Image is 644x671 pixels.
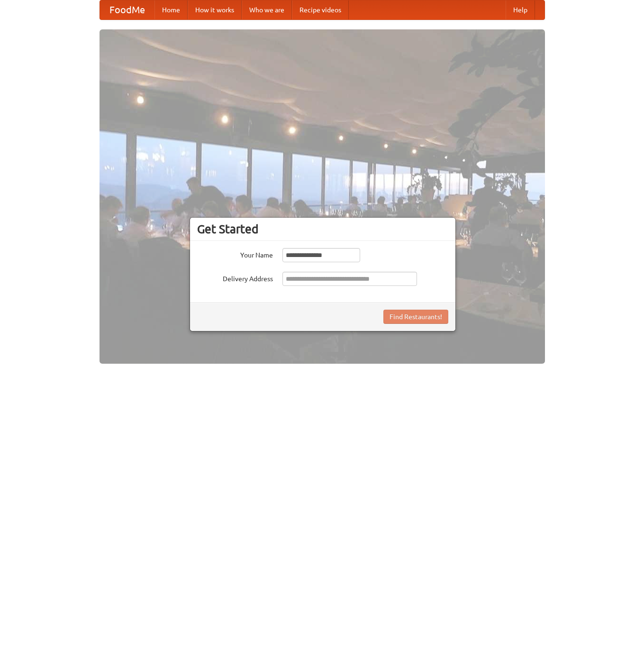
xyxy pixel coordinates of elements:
[188,0,242,19] a: How it works
[197,272,273,284] label: Delivery Address
[154,0,188,19] a: Home
[383,310,448,324] button: Find Restaurants!
[197,248,273,260] label: Your Name
[506,0,535,19] a: Help
[242,0,292,19] a: Who we are
[292,0,349,19] a: Recipe videos
[197,222,448,236] h3: Get Started
[100,0,154,19] a: FoodMe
